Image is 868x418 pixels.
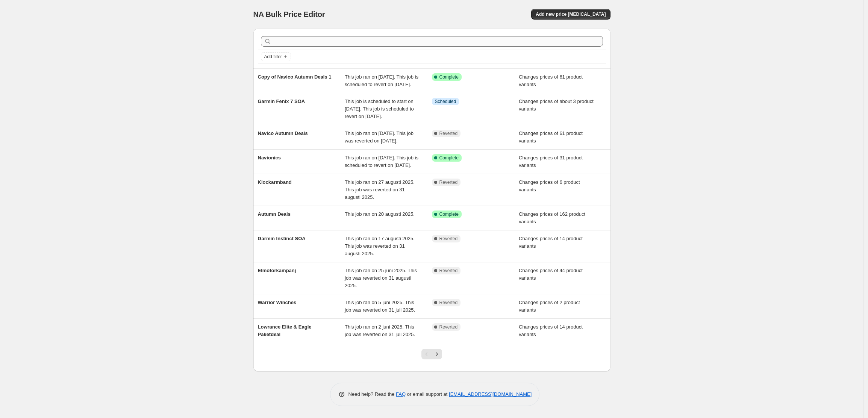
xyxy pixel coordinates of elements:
[258,74,332,80] span: Copy of Navico Autumn Deals 1
[258,98,305,104] span: Garmin Fenix 7 SOA
[439,179,458,185] span: Reverted
[439,236,458,242] span: Reverted
[519,130,583,144] span: Changes prices of 61 product variants
[345,324,415,337] span: This job ran on 2 juni 2025. This job was reverted on 31 juli 2025.
[345,300,415,313] span: This job ran on 5 juni 2025. This job was reverted on 31 juli 2025.
[519,74,583,87] span: Changes prices of 61 product variants
[519,300,580,313] span: Changes prices of 2 product variants
[519,236,583,249] span: Changes prices of 14 product variants
[406,391,449,397] span: or email support at
[449,391,532,397] a: [EMAIL_ADDRESS][DOMAIN_NAME]
[345,236,415,256] span: This job ran on 17 augusti 2025. This job was reverted on 31 augusti 2025.
[439,300,458,306] span: Reverted
[345,155,418,168] span: This job ran on [DATE]. This job is scheduled to revert on [DATE].
[396,391,406,397] a: FAQ
[519,324,583,337] span: Changes prices of 14 product variants
[439,155,459,161] span: Complete
[519,211,585,224] span: Changes prices of 162 product variants
[421,349,442,359] nav: Pagination
[519,268,583,281] span: Changes prices of 44 product variants
[439,268,458,274] span: Reverted
[345,268,417,288] span: This job ran on 25 juni 2025. This job was reverted on 31 augusti 2025.
[439,324,458,330] span: Reverted
[519,155,583,168] span: Changes prices of 31 product variants
[439,211,459,217] span: Complete
[345,179,415,200] span: This job ran on 27 augusti 2025. This job was reverted on 31 augusti 2025.
[439,74,459,80] span: Complete
[345,98,414,119] span: This job is scheduled to start on [DATE]. This job is scheduled to revert on [DATE].
[435,98,456,104] span: Scheduled
[253,10,325,18] span: NA Bulk Price Editor
[258,211,291,217] span: Autumn Deals
[258,300,297,305] span: Warrior Winches
[536,11,606,17] span: Add new price [MEDICAL_DATA]
[345,130,414,144] span: This job ran on [DATE]. This job was reverted on [DATE].
[531,9,610,20] button: Add new price [MEDICAL_DATA]
[439,130,458,136] span: Reverted
[519,98,594,112] span: Changes prices of about 3 product variants
[258,268,296,273] span: Elmotorkampanj
[519,179,580,192] span: Changes prices of 6 product variants
[432,349,442,359] button: Next
[258,179,292,185] span: Klockarmband
[261,52,291,61] button: Add filter
[258,324,312,337] span: Lowrance Elite & Eagle Paketdeal
[345,211,415,217] span: This job ran on 20 augusti 2025.
[258,236,306,241] span: Garmin Instinct SOA
[258,130,308,136] span: Navico Autumn Deals
[348,391,396,397] span: Need help? Read the
[258,155,281,161] span: Navionics
[345,74,418,87] span: This job ran on [DATE]. This job is scheduled to revert on [DATE].
[264,54,282,60] span: Add filter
